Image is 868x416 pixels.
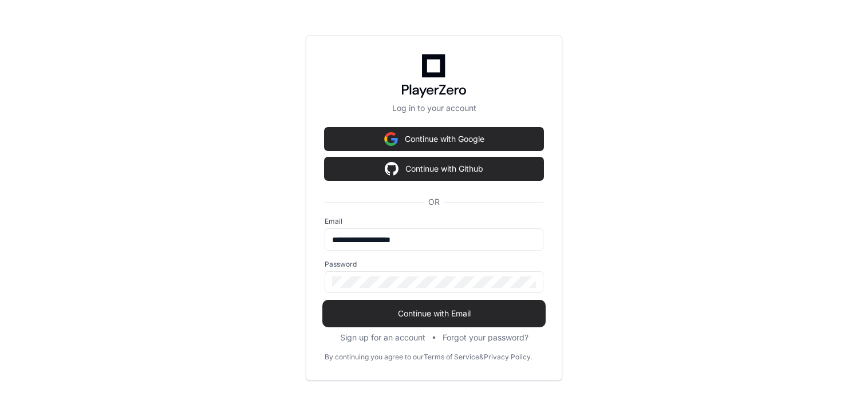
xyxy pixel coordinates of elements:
span: OR [424,196,444,208]
img: Sign in with google [385,157,399,180]
div: & [479,352,484,362]
div: By continuing you agree to our [325,352,424,362]
a: Privacy Policy. [484,352,532,362]
label: Password [325,260,543,269]
label: Email [325,217,543,226]
button: Continue with Github [325,157,543,180]
button: Sign up for an account [340,332,425,343]
span: Continue with Email [325,308,543,319]
button: Continue with Email [325,302,543,325]
a: Terms of Service [424,352,479,362]
p: Log in to your account [325,102,543,114]
img: Sign in with google [384,128,398,150]
button: Continue with Google [325,128,543,150]
button: Forgot your password? [443,332,528,343]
